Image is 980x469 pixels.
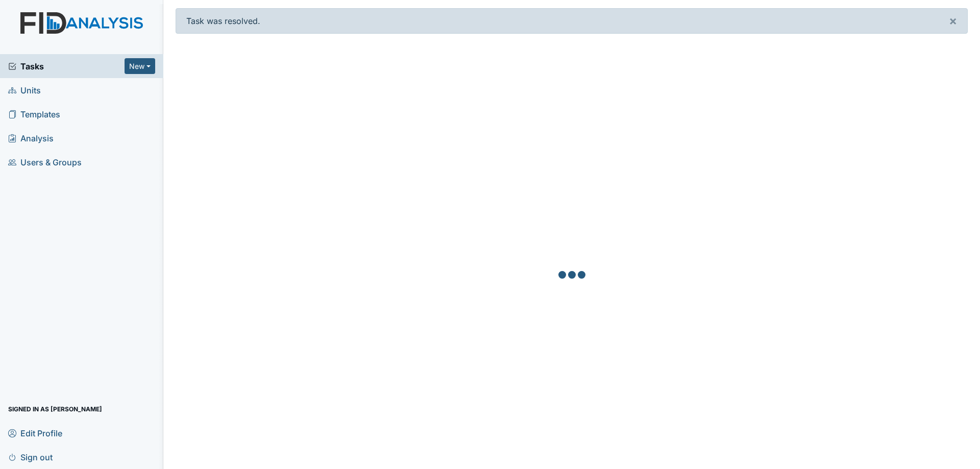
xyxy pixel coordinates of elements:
[176,8,968,34] div: Task was resolved.
[8,154,82,170] span: Users & Groups
[8,449,53,465] span: Sign out
[125,58,155,74] button: New
[949,13,957,28] span: ×
[939,9,967,33] button: ×
[8,130,54,146] span: Analysis
[8,425,62,441] span: Edit Profile
[8,82,41,98] span: Units
[8,106,60,122] span: Templates
[8,60,125,72] a: Tasks
[8,401,102,417] span: Signed in as [PERSON_NAME]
